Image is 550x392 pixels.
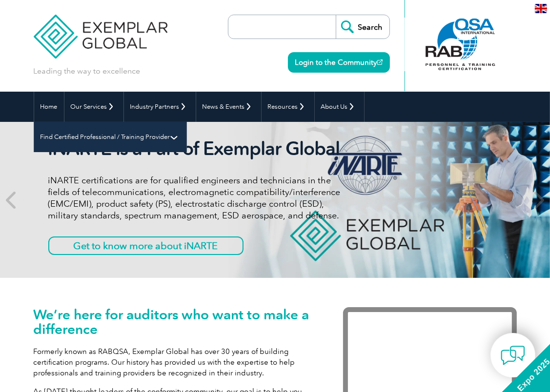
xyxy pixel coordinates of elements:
[262,92,314,122] a: Resources
[34,66,141,77] p: Leading the way to excellence
[34,122,186,152] a: Find Certified Professional / Training Provider
[124,92,196,122] a: Industry Partners
[501,343,525,368] img: contact-chat.png
[34,346,314,378] p: Formerly known as RABQSA, Exemplar Global has over 30 years of building certification programs. O...
[288,52,390,73] a: Login to the Community
[64,92,123,122] a: Our Services
[336,15,389,39] input: Search
[377,59,383,65] img: open_square.png
[48,175,348,221] p: iNARTE certifications are for qualified engineers and technicians in the fields of telecommunicat...
[315,92,364,122] a: About Us
[196,92,261,122] a: News & Events
[535,4,547,13] img: en
[48,236,244,255] a: Get to know more about iNARTE
[34,307,314,336] h1: We’re here for auditors who want to make a difference
[34,92,64,122] a: Home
